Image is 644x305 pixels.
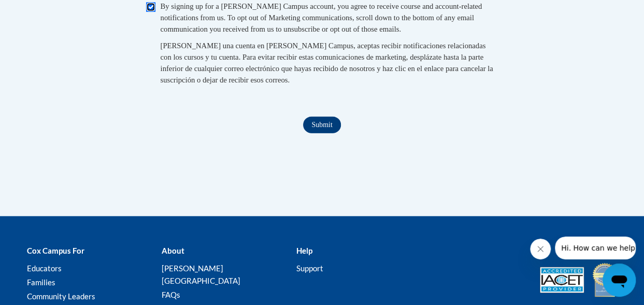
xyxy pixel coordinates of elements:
[555,237,636,259] iframe: Message from company
[540,267,584,293] img: Accredited IACET® Provider
[161,290,180,299] a: FAQs
[161,2,482,33] span: By signing up for a [PERSON_NAME] Campus account, you agree to receive course and account-related...
[27,278,55,287] a: Families
[27,292,95,301] a: Community Leaders
[27,264,62,273] a: Educators
[603,264,636,297] iframe: Button to launch messaging window
[296,264,323,273] a: Support
[161,264,240,285] a: [PERSON_NAME][GEOGRAPHIC_DATA]
[303,117,340,133] input: Submit
[161,246,184,255] b: About
[592,262,618,298] img: IDA® Accredited
[6,7,84,16] span: Hi. How can we help?
[296,246,312,255] b: Help
[530,239,551,259] iframe: Close message
[161,41,493,84] span: [PERSON_NAME] una cuenta en [PERSON_NAME] Campus, aceptas recibir notificaciones relacionadas con...
[27,246,84,255] b: Cox Campus For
